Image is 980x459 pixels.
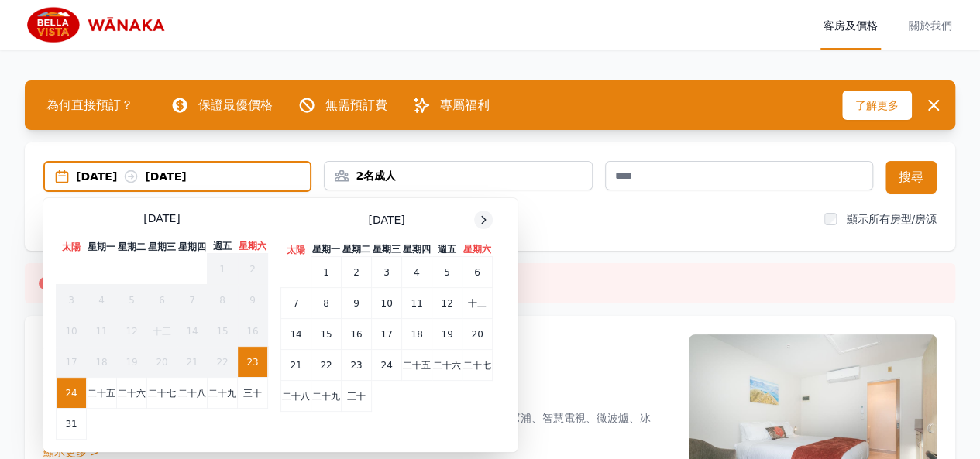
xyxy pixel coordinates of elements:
button: 搜尋 [885,161,937,194]
font: 21 [290,360,301,371]
td: 3 [372,256,402,287]
font: [DATE] [368,214,404,226]
font: 星期三 [148,241,176,252]
td: 2 [342,256,372,287]
td: 24 [372,349,402,380]
font: 二十七 [148,388,176,399]
font: 專屬福利 [440,98,490,112]
td: 二十五 [402,349,432,380]
font: 週五 [213,241,232,252]
font: 2 [353,267,359,278]
font: 11 [95,326,107,337]
td: 15 [311,318,342,349]
td: 二十七 [462,349,493,380]
font: 客房及價格 [824,19,878,32]
font: 7 [293,298,299,309]
font: 23 [350,360,362,371]
td: 23 [238,346,268,377]
font: 二十五 [403,360,431,371]
font: 9 [353,298,359,309]
td: 11 [402,287,432,318]
font: 2名成人 [356,170,396,182]
font: 22 [216,357,228,368]
font: 二十七 [463,360,491,371]
font: 太陽 [287,244,305,255]
font: 15 [320,329,332,340]
font: 8 [219,295,225,306]
td: 9 [342,287,372,318]
td: 十三 [462,287,493,318]
font: 6 [159,295,165,306]
font: 31 [65,419,77,430]
img: 瓦納卡貝拉維斯塔飯店 [25,6,174,43]
font: 二十九 [208,388,236,399]
font: 關於我們 [909,19,952,32]
font: 週五 [438,244,456,255]
font: 星期二 [118,241,146,252]
td: 二十七 [147,377,177,408]
td: 二十六 [432,349,462,380]
font: 了解更多 [855,99,899,111]
font: 5 [444,267,450,278]
font: 無需預訂費 [325,98,387,112]
font: 星期四 [178,241,206,252]
td: 21 [281,349,311,380]
td: 17 [372,318,402,349]
td: 22 [311,349,342,380]
font: 15 [216,326,228,337]
font: 十三 [153,326,171,337]
font: 17 [65,357,77,368]
td: 1 [311,256,342,287]
font: 18 [95,357,107,368]
font: 二十八 [282,391,310,402]
font: 星期四 [403,244,431,255]
font: 3 [383,267,390,278]
font: [DATE] [145,170,186,183]
font: 21 [186,357,198,368]
td: 7 [281,287,311,318]
font: 星期六 [463,244,491,255]
td: 23 [342,349,372,380]
font: 二十九 [312,391,340,402]
font: 三十 [243,388,262,399]
font: 16 [246,326,258,337]
font: 19 [441,329,452,340]
td: 19 [432,318,462,349]
font: 9 [249,295,256,306]
font: 20 [156,357,167,368]
font: [DATE] [76,170,117,183]
font: 星期三 [373,244,401,255]
font: 12 [126,326,137,337]
font: 5 [129,295,135,306]
td: 二十八 [177,377,208,408]
font: 19 [126,357,137,368]
td: 6 [462,256,493,287]
font: 7 [189,295,195,306]
td: 三十 [342,380,372,411]
td: 8 [311,287,342,318]
td: 24 [57,377,87,408]
font: 星期一 [312,244,340,255]
font: 24 [65,388,77,399]
td: 31 [57,408,87,439]
td: 二十九 [311,380,342,411]
font: 22 [320,360,332,371]
td: 18 [402,318,432,349]
td: 二十六 [117,377,147,408]
font: 4 [414,267,420,278]
font: 10 [65,326,77,337]
font: 二十八 [178,388,206,399]
font: 24 [380,360,392,371]
td: 12 [432,287,462,318]
font: 1 [323,267,329,278]
font: 搜尋 [899,170,923,184]
td: 二十五 [87,377,117,408]
font: 16 [350,329,362,340]
font: 十三 [468,298,487,309]
font: 11 [411,298,422,309]
font: 14 [290,329,301,340]
font: 二十六 [118,388,146,399]
font: 23 [246,357,258,368]
font: 17 [380,329,392,340]
font: 三十 [347,391,366,402]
